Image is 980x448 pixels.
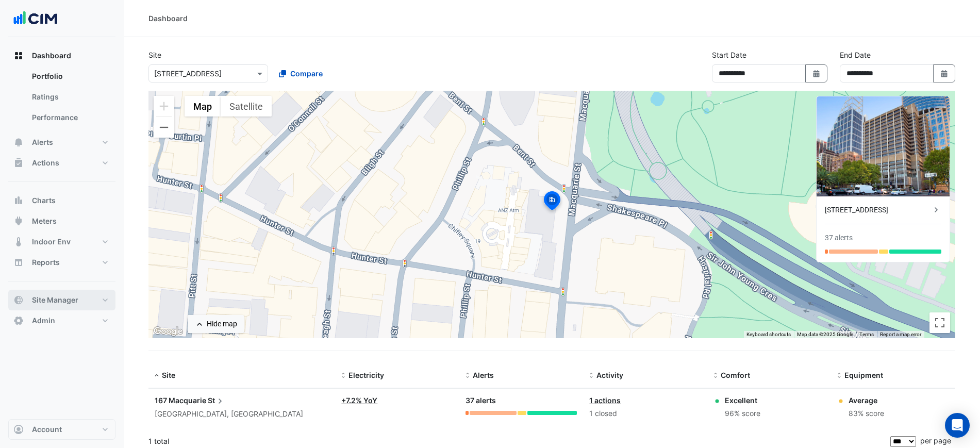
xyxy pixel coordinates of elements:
[589,396,621,405] a: 1 actions
[148,13,188,24] div: Dashboard
[8,419,115,440] button: Account
[151,325,185,338] img: Google
[13,216,24,226] app-icon: Meters
[13,316,24,326] app-icon: Admin
[825,205,931,215] div: [STREET_ADDRESS]
[32,424,62,435] span: Account
[797,331,853,337] span: Map data ©2025 Google
[155,396,206,405] span: 167 Macquarie
[8,66,115,132] div: Dashboard
[32,316,55,326] span: Admin
[13,257,24,268] app-icon: Reports
[13,51,24,61] app-icon: Dashboard
[812,69,821,78] fa-icon: Select Date
[8,290,115,310] button: Site Manager
[725,395,760,406] div: Excellent
[712,49,746,60] label: Start Date
[849,408,884,420] div: 83% score
[849,395,884,406] div: Average
[13,137,24,147] app-icon: Alerts
[154,117,174,138] button: Zoom out
[13,195,24,206] app-icon: Charts
[154,96,174,117] button: Zoom in
[151,325,185,338] a: Open this area in Google Maps (opens a new window)
[844,371,883,379] span: Equipment
[721,371,750,379] span: Comfort
[8,310,115,331] button: Admin
[541,190,563,214] img: site-pin-selected.svg
[32,158,59,168] span: Actions
[725,408,760,420] div: 96% score
[24,87,115,107] a: Ratings
[188,315,244,333] button: Hide map
[8,132,115,153] button: Alerts
[596,371,623,379] span: Activity
[341,396,377,405] a: +7.2% YoY
[32,137,53,147] span: Alerts
[24,66,115,87] a: Portfolio
[148,49,161,60] label: Site
[746,331,791,338] button: Keyboard shortcuts
[920,436,951,445] span: per page
[348,371,384,379] span: Electricity
[32,216,57,226] span: Meters
[8,190,115,211] button: Charts
[221,96,272,117] button: Show satellite imagery
[8,211,115,231] button: Meters
[32,237,71,247] span: Indoor Env
[24,107,115,128] a: Performance
[880,331,921,337] a: Report a map error
[473,371,494,379] span: Alerts
[155,408,329,420] div: [GEOGRAPHIC_DATA], [GEOGRAPHIC_DATA]
[945,413,970,438] div: Open Intercom Messenger
[13,158,24,168] app-icon: Actions
[859,331,874,337] a: Terms (opens in new tab)
[185,96,221,117] button: Show street map
[32,51,71,61] span: Dashboard
[162,371,175,379] span: Site
[12,8,59,29] img: Company Logo
[8,252,115,273] button: Reports
[817,96,950,196] img: 167 Macquarie St
[840,49,871,60] label: End Date
[32,295,78,305] span: Site Manager
[207,319,237,329] div: Hide map
[8,45,115,66] button: Dashboard
[13,237,24,247] app-icon: Indoor Env
[32,195,56,206] span: Charts
[929,312,950,333] button: Toggle fullscreen view
[589,408,701,420] div: 1 closed
[825,233,853,243] div: 37 alerts
[208,395,225,406] span: St
[466,395,577,407] div: 37 alerts
[8,231,115,252] button: Indoor Env
[13,295,24,305] app-icon: Site Manager
[290,68,323,79] span: Compare
[940,69,949,78] fa-icon: Select Date
[272,64,329,82] button: Compare
[8,153,115,173] button: Actions
[32,257,60,268] span: Reports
